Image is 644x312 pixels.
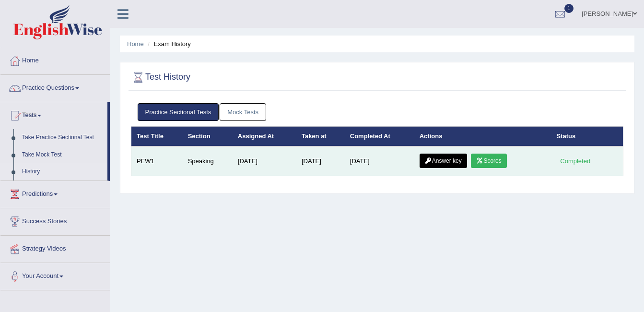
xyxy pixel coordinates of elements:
[127,40,144,48] a: Home
[131,146,183,176] td: PEW1
[138,103,219,121] a: Practice Sectional Tests
[0,236,110,260] a: Strategy Videos
[0,102,107,126] a: Tests
[0,181,110,205] a: Predictions
[0,263,110,287] a: Your Account
[296,146,345,176] td: [DATE]
[18,129,107,146] a: Take Practice Sectional Test
[0,208,110,232] a: Success Stories
[345,146,414,176] td: [DATE]
[296,126,345,146] th: Taken at
[18,146,107,164] a: Take Mock Test
[551,126,623,146] th: Status
[345,126,414,146] th: Completed At
[131,70,190,84] h2: Test History
[0,75,110,99] a: Practice Questions
[233,146,296,176] td: [DATE]
[471,154,506,168] a: Scores
[220,103,266,121] a: Mock Tests
[557,156,594,166] div: Completed
[564,4,574,13] span: 1
[420,154,467,168] a: Answer key
[414,126,551,146] th: Actions
[0,48,110,72] a: Home
[183,146,233,176] td: Speaking
[183,126,233,146] th: Section
[18,163,107,180] a: History
[233,126,296,146] th: Assigned At
[131,126,183,146] th: Test Title
[145,39,191,48] li: Exam History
